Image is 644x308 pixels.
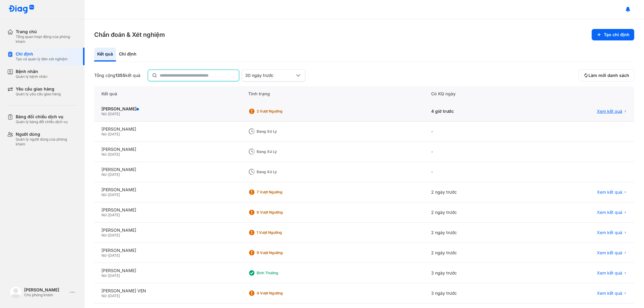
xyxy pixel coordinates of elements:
[94,48,116,62] div: Kết quả
[106,294,108,298] span: -
[16,29,77,34] div: Trang chủ
[94,86,241,101] div: Kết quả
[257,210,305,215] div: 6 Vượt ngưỡng
[424,202,524,223] div: 2 ngày trước
[101,167,234,172] div: [PERSON_NAME]
[108,172,120,177] span: [DATE]
[588,73,629,78] span: Làm mới danh sách
[108,213,120,217] span: [DATE]
[101,172,106,177] span: Nữ
[424,162,524,182] div: -
[424,86,524,101] div: Có KQ ngày
[106,112,108,116] span: -
[108,152,120,157] span: [DATE]
[597,230,622,235] span: Xem kết quả
[597,250,622,256] span: Xem kết quả
[16,34,77,44] div: Tổng quan hoạt động của phòng khám
[108,192,120,197] span: [DATE]
[16,119,68,124] div: Quản lý bảng đối chiếu dịch vụ
[106,172,108,177] span: -
[424,243,524,263] div: 2 ngày trước
[245,73,295,78] div: 30 ngày trước
[241,86,424,101] div: Tình trạng
[106,213,108,217] span: -
[24,287,68,293] div: [PERSON_NAME]
[424,122,524,142] div: -
[10,286,22,298] img: logo
[424,283,524,303] div: 3 ngày trước
[597,291,622,296] span: Xem kết quả
[257,291,305,296] div: 4 Vượt ngưỡng
[592,29,634,40] button: Tạo chỉ định
[115,73,125,78] span: 1355
[16,74,47,79] div: Quản lý bệnh nhân
[578,69,634,81] button: Làm mới danh sách
[16,69,47,74] div: Bệnh nhân
[106,192,108,197] span: -
[257,109,305,114] div: 2 Vượt ngưỡng
[24,293,68,297] div: Chủ phòng khám
[108,233,120,237] span: [DATE]
[16,137,77,147] div: Quản lý người dùng của phòng khám
[16,114,68,119] div: Bảng đối chiếu dịch vụ
[101,192,106,197] span: Nữ
[106,253,108,258] span: -
[424,101,524,122] div: 4 giờ trước
[101,126,234,132] div: [PERSON_NAME]
[94,30,165,39] h3: Chẩn đoán & Xét nghiệm
[101,213,106,217] span: Nữ
[106,233,108,237] span: -
[597,109,622,114] span: Xem kết quả
[101,248,234,253] div: [PERSON_NAME]
[101,106,234,112] div: [PERSON_NAME]
[257,230,305,235] div: 1 Vượt ngưỡng
[101,288,234,294] div: [PERSON_NAME] VẸN
[108,132,120,136] span: [DATE]
[116,48,139,62] div: Chỉ định
[106,273,108,278] span: -
[106,152,108,157] span: -
[101,152,106,157] span: Nữ
[101,294,106,298] span: Nữ
[101,132,106,136] span: Nữ
[16,132,77,137] div: Người dùng
[101,207,234,213] div: [PERSON_NAME]
[257,271,305,275] div: Bình thường
[8,5,34,14] img: logo
[101,147,234,152] div: [PERSON_NAME]
[424,182,524,202] div: 2 ngày trước
[257,170,305,174] div: Đang xử lý
[16,57,68,62] div: Tạo và quản lý đơn xét nghiệm
[108,273,120,278] span: [DATE]
[16,51,68,57] div: Chỉ định
[597,189,622,195] span: Xem kết quả
[108,112,120,116] span: [DATE]
[101,233,106,237] span: Nữ
[16,92,61,97] div: Quản lý yêu cầu giao hàng
[597,210,622,215] span: Xem kết quả
[106,132,108,136] span: -
[257,149,305,154] div: Đang xử lý
[94,73,140,78] div: Tổng cộng kết quả
[257,190,305,195] div: 7 Vượt ngưỡng
[101,227,234,233] div: [PERSON_NAME]
[101,253,106,258] span: Nữ
[257,250,305,255] div: 9 Vượt ngưỡng
[257,129,305,134] div: Đang xử lý
[101,273,106,278] span: Nữ
[424,223,524,243] div: 2 ngày trước
[101,112,106,116] span: Nữ
[108,253,120,258] span: [DATE]
[597,270,622,276] span: Xem kết quả
[424,263,524,283] div: 3 ngày trước
[108,294,120,298] span: [DATE]
[101,268,234,273] div: [PERSON_NAME]
[101,187,234,192] div: [PERSON_NAME]
[16,86,61,92] div: Yêu cầu giao hàng
[424,142,524,162] div: -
